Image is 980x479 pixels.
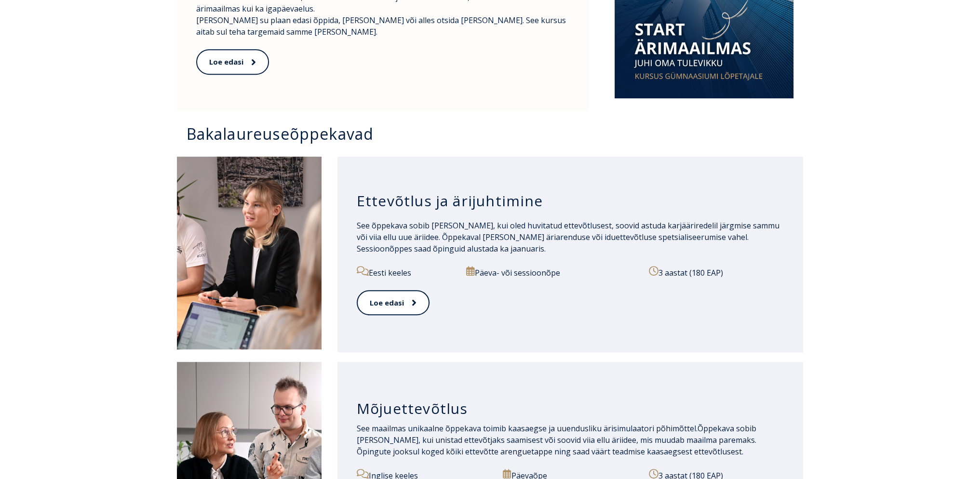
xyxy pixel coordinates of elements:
[357,192,784,210] h3: Ettevõtlus ja ärijuhtimine
[357,220,779,254] span: See õppekava sobib [PERSON_NAME], kui oled huvitatud ettevõtlusest, soovid astuda karjääriredelil...
[357,399,784,418] h3: Mõjuettevõtlus
[177,157,322,349] img: Ettevõtlus ja ärijuhtimine
[187,125,804,142] h3: Bakalaureuseõppekavad
[466,266,638,279] p: Päeva- või sessioonõpe
[357,423,756,457] span: Õppekava sobib [PERSON_NAME], kui unistad ettevõtjaks saamisest või soovid viia ellu äriidee, mis...
[357,290,430,316] a: Loe edasi
[357,266,456,279] p: Eesti keeles
[357,423,698,434] span: See maailmas unikaalne õppekava toimib kaasaegse ja uuendusliku ärisimulaatori põhimõttel.
[649,266,784,279] p: 3 aastat (180 EAP)
[196,49,269,75] a: Loe edasi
